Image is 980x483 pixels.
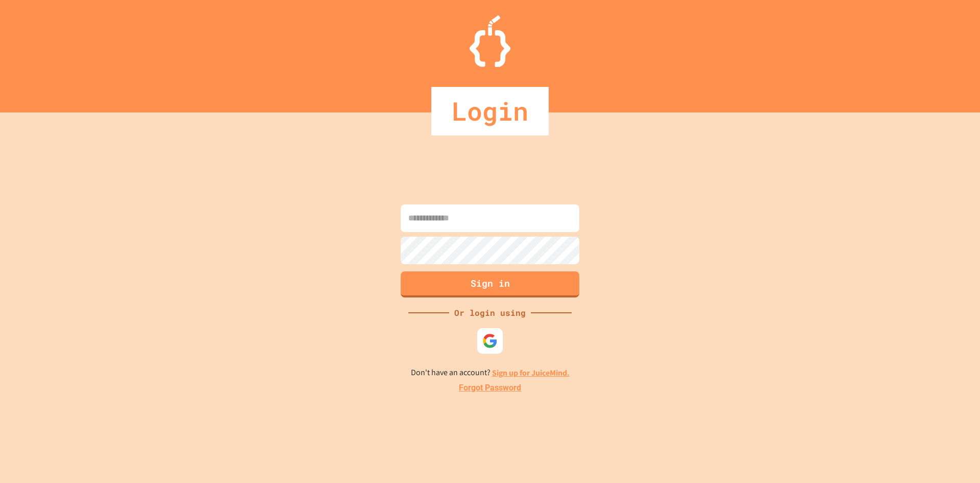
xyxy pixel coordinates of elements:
[470,15,510,67] img: Logo.svg
[937,442,970,473] iframe: chat widget
[401,271,579,297] button: Sign in
[459,382,521,394] a: Forgot Password
[895,398,970,441] iframe: chat widget
[492,367,570,378] a: Sign up for JuiceMind.
[431,87,549,135] div: Login
[482,333,498,349] img: google-icon.svg
[411,366,570,379] p: Don't have an account?
[449,307,531,319] div: Or login using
